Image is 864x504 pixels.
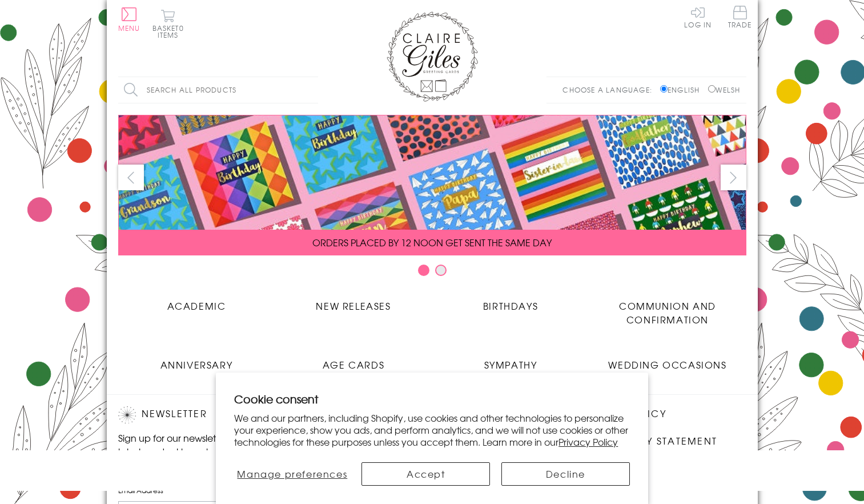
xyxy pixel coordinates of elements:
[118,349,275,371] a: Anniversary
[589,349,746,371] a: Wedding Occasions
[234,391,630,407] h2: Cookie consent
[237,467,347,481] span: Manage preferences
[728,6,752,30] a: Trade
[234,412,630,447] p: We and our partners, including Shopify, use cookies and other technologies to personalize your ex...
[158,23,184,40] span: 0 items
[323,358,384,371] span: Age Cards
[435,265,447,276] button: Carousel Page 2
[619,299,716,326] span: Communion and Confirmation
[387,11,478,102] img: Claire Giles Greetings Cards
[275,290,432,313] a: New Releases
[483,299,538,313] span: Birthdays
[118,77,318,103] input: Search all products
[562,85,658,95] p: Choose a language:
[418,265,429,276] button: Carousel Page 1 (Current Slide)
[118,264,746,282] div: Carousel Pagination
[484,358,537,371] span: Sympathy
[307,77,318,103] input: Search
[721,165,746,190] button: next
[160,358,233,371] span: Anniversary
[432,349,589,371] a: Sympathy
[660,85,668,93] input: English
[708,85,716,93] input: Welsh
[118,23,140,33] span: Menu
[118,165,144,190] button: prev
[589,290,746,326] a: Communion and Confirmation
[558,435,618,449] a: Privacy Policy
[608,358,726,371] span: Wedding Occasions
[275,349,432,371] a: Age Cards
[312,235,552,249] span: ORDERS PLACED BY 12 NOON GET SENT THE SAME DAY
[501,462,630,486] button: Decline
[316,299,391,313] span: New Releases
[167,299,226,313] span: Academic
[118,7,140,31] button: Menu
[660,85,705,95] label: English
[432,290,589,313] a: Birthdays
[684,6,712,28] a: Log In
[118,431,312,472] p: Sign up for our newsletter to receive the latest product launches, news and offers directly to yo...
[152,9,184,38] button: Basket0 items
[118,290,275,313] a: Academic
[361,462,490,486] button: Accept
[118,406,312,423] h2: Newsletter
[728,6,752,28] span: Trade
[234,462,350,486] button: Manage preferences
[708,85,741,95] label: Welsh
